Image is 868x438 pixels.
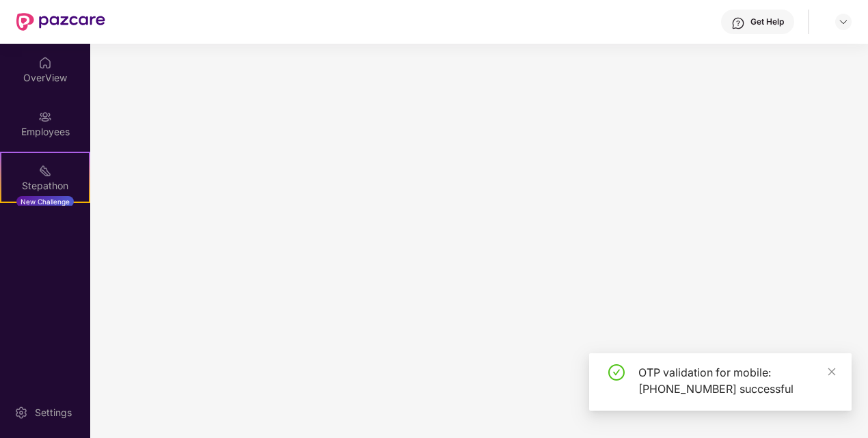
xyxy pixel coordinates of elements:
img: svg+xml;base64,PHN2ZyBpZD0iSG9tZSIgeG1sbnM9Imh0dHA6Ly93d3cudzMub3JnLzIwMDAvc3ZnIiB3aWR0aD0iMjAiIG... [38,56,52,70]
img: svg+xml;base64,PHN2ZyBpZD0iRW1wbG95ZWVzIiB4bWxucz0iaHR0cDovL3d3dy53My5vcmcvMjAwMC9zdmciIHdpZHRoPS... [38,110,52,124]
span: close [827,367,837,377]
div: New Challenge [16,196,74,207]
img: svg+xml;base64,PHN2ZyBpZD0iRHJvcGRvd24tMzJ4MzIiIHhtbG5zPSJodHRwOi8vd3d3LnczLm9yZy8yMDAwL3N2ZyIgd2... [838,16,849,27]
span: check-circle [608,364,625,381]
div: Get Help [750,16,784,27]
div: Stepathon [1,179,89,193]
img: svg+xml;base64,PHN2ZyBpZD0iU2V0dGluZy0yMHgyMCIgeG1sbnM9Imh0dHA6Ly93d3cudzMub3JnLzIwMDAvc3ZnIiB3aW... [14,406,28,420]
img: svg+xml;base64,PHN2ZyBpZD0iSGVscC0zMngzMiIgeG1sbnM9Imh0dHA6Ly93d3cudzMub3JnLzIwMDAvc3ZnIiB3aWR0aD... [731,16,745,30]
div: Settings [31,406,76,420]
div: OTP validation for mobile: [PHONE_NUMBER] successful [638,364,835,397]
img: New Pazcare Logo [16,13,105,31]
img: svg+xml;base64,PHN2ZyB4bWxucz0iaHR0cDovL3d3dy53My5vcmcvMjAwMC9zdmciIHdpZHRoPSIyMSIgaGVpZ2h0PSIyMC... [38,164,52,178]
